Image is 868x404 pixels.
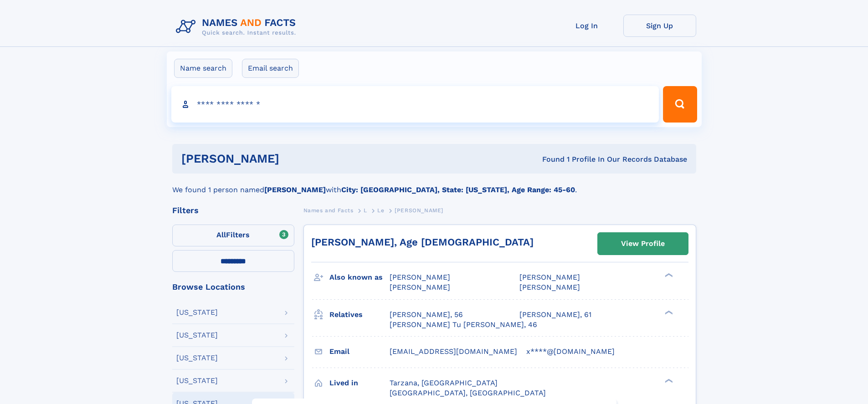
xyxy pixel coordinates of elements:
span: [PERSON_NAME] [390,273,450,281]
a: View Profile [598,233,688,255]
h1: [PERSON_NAME] [181,153,411,164]
a: Le [377,205,384,216]
button: Search Button [663,86,697,123]
span: L [364,207,367,214]
div: ❯ [663,272,673,278]
a: Sign Up [623,15,696,37]
a: Names and Facts [303,205,354,216]
label: Email search [242,59,299,78]
div: ❯ [663,378,673,384]
div: [US_STATE] [176,332,218,339]
span: [PERSON_NAME] [395,207,443,214]
a: [PERSON_NAME], Age [DEMOGRAPHIC_DATA] [311,236,534,248]
span: [PERSON_NAME] [519,273,580,281]
label: Name search [174,59,232,78]
h3: Relatives [329,307,390,322]
label: Filters [172,225,294,246]
div: [US_STATE] [176,354,218,362]
span: All [216,230,226,239]
span: Le [377,207,384,214]
b: [PERSON_NAME] [264,185,326,194]
input: search input [171,86,659,123]
span: Tarzana, [GEOGRAPHIC_DATA] [390,378,498,387]
div: Browse Locations [172,283,294,291]
div: ❯ [663,309,673,315]
span: [PERSON_NAME] [519,283,580,291]
a: [PERSON_NAME], 61 [519,310,591,320]
div: We found 1 person named with . [172,174,696,195]
h3: Email [329,344,390,359]
a: L [364,205,367,216]
div: Filters [172,206,294,215]
b: City: [GEOGRAPHIC_DATA], State: [US_STATE], Age Range: 45-60 [341,185,575,194]
div: View Profile [621,233,665,254]
span: [PERSON_NAME] [390,283,450,291]
a: [PERSON_NAME] Tu [PERSON_NAME], 46 [390,320,537,330]
h3: Also known as [329,270,390,285]
a: Log In [550,15,623,37]
div: [US_STATE] [176,309,218,316]
div: [US_STATE] [176,377,218,384]
a: [PERSON_NAME], 56 [390,310,463,320]
img: Logo Names and Facts [172,15,303,39]
span: [GEOGRAPHIC_DATA], [GEOGRAPHIC_DATA] [390,389,546,397]
h3: Lived in [329,375,390,391]
div: Found 1 Profile In Our Records Database [411,154,687,164]
span: [EMAIL_ADDRESS][DOMAIN_NAME] [390,347,517,356]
